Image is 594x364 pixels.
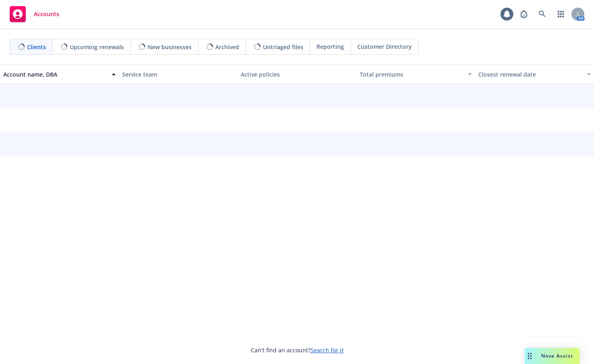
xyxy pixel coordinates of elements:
[478,70,582,79] div: Closest renewal date
[516,6,532,22] a: Report a Bug
[317,42,344,51] span: Reporting
[215,43,239,51] span: Archived
[238,64,356,84] button: Active policies
[122,70,235,79] div: Service team
[357,42,412,51] span: Customer Directory
[263,43,303,51] span: Untriaged files
[475,64,594,84] button: Closest renewal date
[553,6,569,22] a: Switch app
[541,352,573,359] span: Nova Assist
[251,346,344,354] span: Can't find an account?
[241,70,353,79] div: Active policies
[3,70,107,79] div: Account name, DBA
[311,346,344,354] a: Search for it
[148,43,192,51] span: New businesses
[525,348,535,364] div: Drag to move
[356,64,475,84] button: Total premiums
[6,3,63,25] a: Accounts
[534,6,550,22] a: Search
[119,64,238,84] button: Service team
[360,70,463,79] div: Total premiums
[525,348,579,364] button: Nova Assist
[34,11,59,17] span: Accounts
[70,43,124,51] span: Upcoming renewals
[27,43,46,51] span: Clients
